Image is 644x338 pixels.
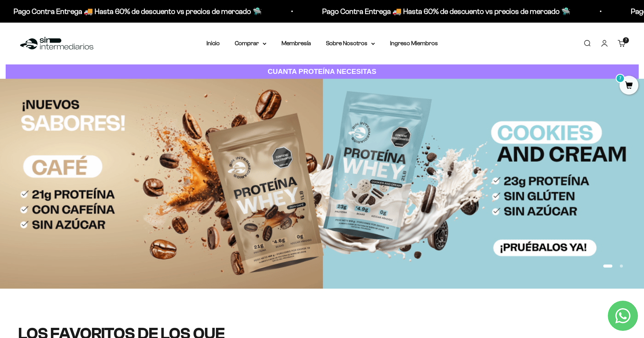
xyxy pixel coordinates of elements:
[625,38,627,42] span: 7
[7,5,255,17] p: Pago Contra Entrega 🚚 Hasta 60% de descuento vs precios de mercado 🛸
[235,38,266,48] summary: Comprar
[268,67,376,75] strong: CUANTA PROTEÍNA NECESITAS
[390,40,438,46] a: Ingreso Miembros
[620,82,638,90] a: 7
[316,5,564,17] p: Pago Contra Entrega 🚚 Hasta 60% de descuento vs precios de mercado 🛸
[6,64,639,79] a: CUANTA PROTEÍNA NECESITAS
[616,74,625,83] mark: 7
[326,38,375,48] summary: Sobre Nosotros
[207,40,220,46] a: Inicio
[281,40,311,46] a: Membresía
